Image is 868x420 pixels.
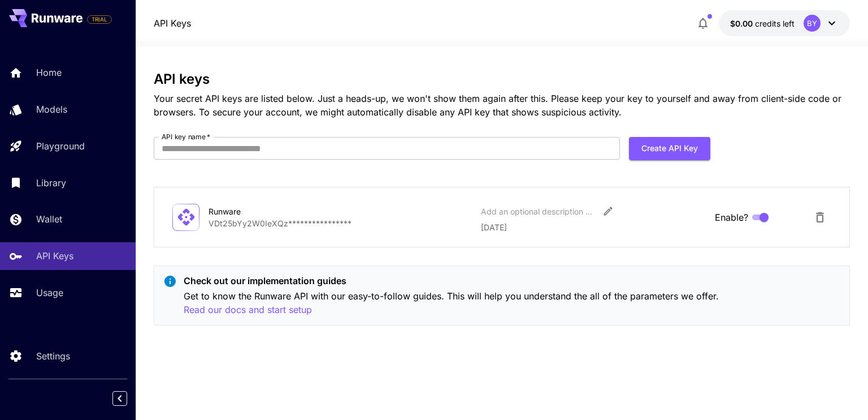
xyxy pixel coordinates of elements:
[481,221,705,233] p: [DATE]
[154,71,849,87] h3: API keys
[88,15,111,24] span: TRIAL
[36,139,85,153] p: Playground
[36,66,62,79] p: Home
[481,205,594,217] div: Add an optional description or comment
[36,249,73,263] p: API Keys
[162,132,210,142] label: API key name
[804,15,821,32] div: BY
[184,289,840,317] p: Get to know the Runware API with our easy-to-follow guides. This will help you understand the all...
[36,212,62,226] p: Wallet
[36,176,66,190] p: Library
[809,206,831,229] button: Delete API Key
[755,19,795,28] span: credits left
[112,391,127,406] button: Collapse sidebar
[121,388,136,409] div: Collapse sidebar
[715,211,748,224] span: Enable?
[209,205,322,217] div: Runware
[730,18,795,29] div: $0.00
[154,16,191,30] a: API Keys
[36,102,67,116] p: Models
[184,274,840,288] p: Check out our implementation guides
[154,92,849,119] p: Your secret API keys are listed below. Just a heads-up, we won't show them again after this. Plea...
[87,12,112,26] span: Add your payment card to enable full platform functionality.
[36,349,70,363] p: Settings
[184,303,312,317] button: Read our docs and start setup
[629,137,710,160] button: Create API Key
[36,286,63,299] p: Usage
[598,201,618,221] button: Edit
[719,10,850,36] button: $0.00BY
[730,19,755,28] span: $0.00
[154,16,191,30] nav: breadcrumb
